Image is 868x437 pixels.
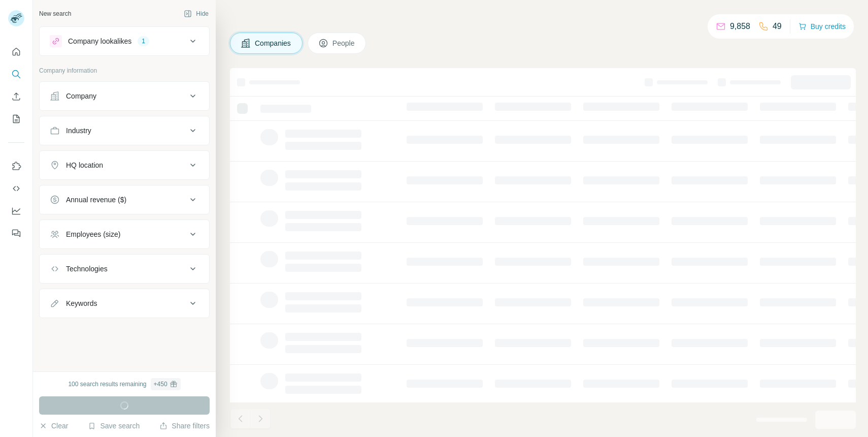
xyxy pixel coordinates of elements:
button: My lists [8,110,24,128]
button: Employees (size) [40,222,209,246]
button: Hide [177,6,216,21]
div: Technologies [66,264,108,274]
button: Industry [40,118,209,143]
button: Dashboard [8,202,24,220]
button: Quick start [8,43,24,61]
button: Company lookalikes1 [40,29,209,53]
button: Keywords [40,291,209,316]
button: Buy credits [798,19,846,34]
button: Use Surfe on LinkedIn [8,157,24,175]
p: Company information [39,66,210,75]
button: Clear [39,421,68,431]
p: 49 [773,20,782,33]
div: Employees (size) [66,229,120,239]
span: People [332,38,356,48]
p: 9,858 [730,20,750,33]
div: HQ location [66,160,103,170]
button: Share filters [159,421,210,431]
button: Company [40,84,209,108]
div: 100 search results remaining [68,378,180,390]
div: + 450 [154,380,168,389]
div: Industry [66,126,91,136]
button: Use Surfe API [8,179,24,198]
div: Keywords [66,298,97,308]
button: Save search [88,421,140,431]
button: Annual revenue ($) [40,188,209,212]
div: New search [39,9,71,18]
h4: Search [230,12,856,26]
button: Feedback [8,224,24,242]
div: Company [66,91,96,101]
button: Search [8,65,24,83]
button: Technologies [40,257,209,281]
span: Companies [255,38,292,48]
div: 1 [138,37,149,46]
div: Company lookalikes [68,36,131,46]
div: Annual revenue ($) [66,195,126,205]
button: Enrich CSV [8,87,24,106]
button: HQ location [40,153,209,177]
